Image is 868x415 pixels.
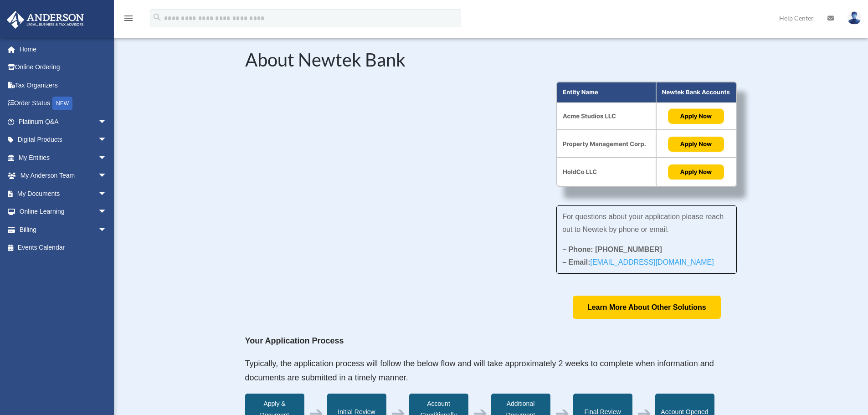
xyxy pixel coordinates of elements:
[123,16,134,24] a: menu
[98,113,116,131] span: arrow_drop_down
[562,213,724,233] span: For questions about your application please reach out to Newtek by phone or email.
[6,167,121,185] a: My Anderson Teamarrow_drop_down
[98,220,116,239] span: arrow_drop_down
[556,82,737,187] img: About Partnership Graphic (3)
[245,51,737,73] h2: About Newtek Bank
[245,359,714,383] span: Typically, the application process will follow the below flow and will take approximately 2 weeks...
[245,336,344,345] strong: Your Application Process
[4,11,87,29] img: Anderson Advisors Platinum Portal
[6,76,121,94] a: Tax Organizers
[98,149,116,167] span: arrow_drop_down
[6,131,121,149] a: Digital Productsarrow_drop_down
[98,184,116,203] span: arrow_drop_down
[6,239,121,257] a: Events Calendar
[98,167,116,185] span: arrow_drop_down
[6,149,121,167] a: My Entitiesarrow_drop_down
[6,94,121,113] a: Order StatusNEW
[6,58,121,77] a: Online Ordering
[123,13,134,24] i: menu
[562,258,714,266] strong: – Email:
[573,296,721,319] a: Learn More About Other Solutions
[245,82,529,241] iframe: NewtekOne and Newtek Bank's Partnership with Anderson Advisors
[6,220,121,239] a: Billingarrow_drop_down
[98,131,116,149] span: arrow_drop_down
[6,184,121,203] a: My Documentsarrow_drop_down
[590,258,714,271] a: [EMAIL_ADDRESS][DOMAIN_NAME]
[847,11,861,25] img: User Pic
[6,113,121,131] a: Platinum Q&Aarrow_drop_down
[152,12,162,22] i: search
[562,246,662,253] strong: – Phone: [PHONE_NUMBER]
[6,203,121,221] a: Online Learningarrow_drop_down
[98,203,116,221] span: arrow_drop_down
[52,97,72,110] div: NEW
[6,40,121,58] a: Home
